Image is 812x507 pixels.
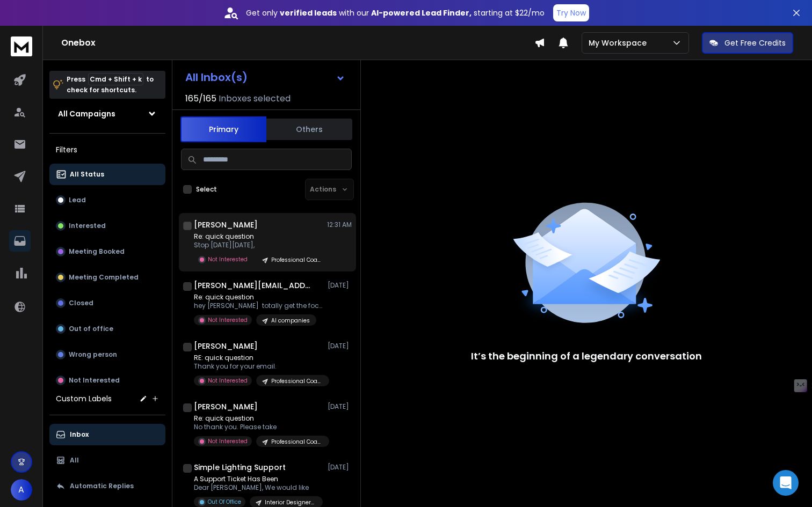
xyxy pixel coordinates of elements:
[194,341,258,351] h1: [PERSON_NAME]
[49,267,165,288] button: Meeting Completed
[589,38,651,48] p: My Workspace
[49,189,165,211] button: Lead
[185,72,248,83] h1: All Inbox(s)
[194,414,323,423] p: Re: quick question
[194,423,323,431] p: No thank you. Please take
[280,8,337,18] strong: verified leads
[88,73,143,85] span: Cmd + Shift + k
[69,350,117,359] p: Wrong person
[208,316,248,324] p: Not Interested
[724,38,786,48] p: Get Free Credits
[69,325,113,333] p: Out of office
[194,362,323,371] p: Thank you for your email.
[371,8,472,18] strong: AI-powered Lead Finder,
[49,370,165,391] button: Not Interested
[11,479,32,501] button: A
[194,483,323,492] p: Dear [PERSON_NAME], We would like
[773,470,799,496] div: Open Intercom Messenger
[271,377,323,385] p: Professional Coaches
[69,222,106,230] p: Interested
[185,92,216,105] span: 165 / 165
[70,482,134,490] p: Automatic Replies
[69,273,139,282] p: Meeting Completed
[49,475,165,497] button: Automatic Replies
[328,463,352,472] p: [DATE]
[194,462,286,473] h1: Simple Lighting Support
[328,342,352,350] p: [DATE]
[56,393,112,404] h3: Custom Labels
[265,498,316,506] p: Interior Designers - GMAP
[266,117,352,141] button: Others
[194,219,258,230] h1: [PERSON_NAME]
[70,430,89,439] p: Inbox
[69,376,120,385] p: Not Interested
[328,281,352,290] p: [DATE]
[49,164,165,185] button: All Status
[49,142,165,157] h3: Filters
[49,241,165,262] button: Meeting Booked
[49,215,165,237] button: Interested
[271,438,323,446] p: Professional Coaches
[70,456,79,465] p: All
[246,8,545,18] p: Get only with our starting at $22/mo
[194,401,258,412] h1: [PERSON_NAME]
[49,450,165,471] button: All
[194,475,323,483] p: A Support Ticket Has Been
[194,354,323,362] p: RE: quick question
[194,302,323,310] p: hey [PERSON_NAME] totally get the focus
[49,103,165,124] button: All Campaigns
[702,32,793,54] button: Get Free Credits
[180,116,266,142] button: Primary
[471,349,702,364] p: It’s the beginning of a legendary conversation
[69,247,125,256] p: Meeting Booked
[327,221,352,229] p: 12:31 AM
[61,36,534,49] h1: Onebox
[194,232,323,241] p: Re: quick question
[49,292,165,314] button: Closed
[194,241,323,249] p: Stop [DATE][DATE],
[194,280,312,291] h1: [PERSON_NAME][EMAIL_ADDRESS][DOMAIN_NAME]
[194,293,323,302] p: Re: quick question
[11,36,32,56] img: logo
[271,256,323,264] p: Professional Coaches
[208,377,248,385] p: Not Interested
[208,498,241,506] p: Out Of Office
[49,424,165,445] button: Inbox
[69,299,93,307] p: Closed
[328,402,352,411] p: [DATE]
[69,196,86,204] p: Lead
[271,317,310,325] p: AI companies
[67,74,154,95] p: Press to check for shortcuts.
[219,92,291,105] h3: Inboxes selected
[196,185,217,194] label: Select
[208,437,248,445] p: Not Interested
[553,4,589,21] button: Try Now
[49,344,165,365] button: Wrong person
[70,170,104,179] p: All Status
[208,255,248,263] p: Not Interested
[556,8,586,18] p: Try Now
[49,318,165,340] button: Out of office
[177,67,354,88] button: All Inbox(s)
[58,108,115,119] h1: All Campaigns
